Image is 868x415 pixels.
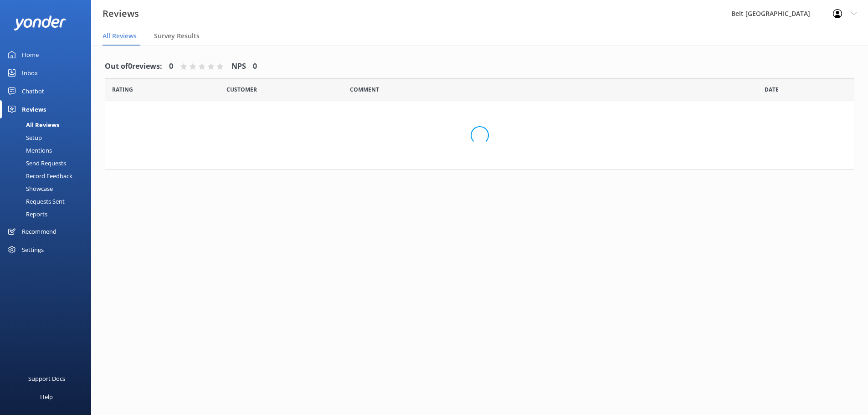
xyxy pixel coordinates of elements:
a: Record Feedback [5,169,91,182]
h4: 0 [253,61,257,72]
span: Question [350,85,379,94]
div: Help [40,388,53,406]
a: Showcase [5,182,91,195]
div: Support Docs [28,369,65,388]
div: All Reviews [5,118,59,131]
a: All Reviews [5,118,91,131]
div: Setup [5,131,42,144]
div: Showcase [5,182,53,195]
span: Date [765,85,779,94]
div: Reviews [22,100,46,118]
div: Settings [22,241,44,259]
span: All Reviews [103,31,137,41]
a: Mentions [5,144,91,157]
div: Chatbot [22,82,44,100]
span: Date [226,85,257,94]
span: Survey Results [154,31,200,41]
img: yonder-white-logo.png [14,15,66,31]
div: Send Requests [5,157,66,169]
div: Reports [5,208,47,220]
span: Date [112,85,133,94]
a: Requests Sent [5,195,91,208]
h4: 0 [169,61,173,72]
div: Home [22,46,39,64]
a: Send Requests [5,157,91,169]
div: Record Feedback [5,169,72,182]
div: Mentions [5,144,52,157]
div: Inbox [22,64,38,82]
div: Requests Sent [5,195,65,208]
a: Setup [5,131,91,144]
h4: Out of 0 reviews: [105,61,162,72]
div: Recommend [22,222,56,241]
h3: Reviews [103,6,139,21]
h4: NPS [231,61,246,72]
a: Reports [5,208,91,220]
